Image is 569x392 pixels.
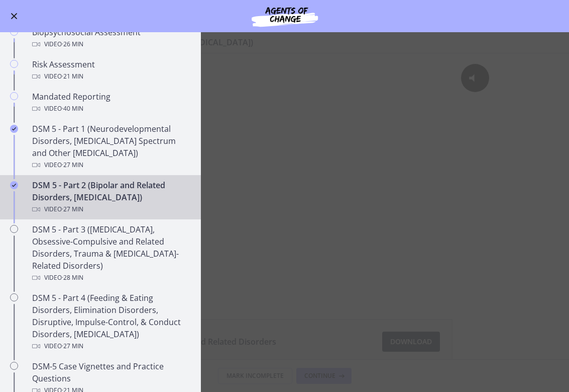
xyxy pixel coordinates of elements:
[62,103,83,115] span: · 40 min
[32,272,189,284] div: Video
[62,159,83,171] span: · 27 min
[10,125,18,133] i: Completed
[32,123,189,171] div: DSM 5 - Part 1 (Neurodevelopmental Disorders, [MEDICAL_DATA] Spectrum and Other [MEDICAL_DATA])
[32,91,189,115] div: Mandated Reporting
[224,4,345,28] img: Agents of Change
[8,10,20,22] button: Enable menu
[32,179,189,215] div: DSM 5 - Part 2 (Bipolar and Related Disorders, [MEDICAL_DATA])
[62,203,83,215] span: · 27 min
[32,203,189,215] div: Video
[32,38,189,50] div: Video
[32,58,189,83] div: Risk Assessment
[32,340,189,352] div: Video
[461,11,490,39] button: Click for sound
[10,181,18,189] i: Completed
[32,159,189,171] div: Video
[62,340,83,352] span: · 27 min
[62,70,83,83] span: · 21 min
[32,223,189,284] div: DSM 5 - Part 3 ([MEDICAL_DATA], Obsessive-Compulsive and Related Disorders, Trauma & [MEDICAL_DAT...
[32,26,189,50] div: Biopsychosocial Assessment
[32,292,189,352] div: DSM 5 - Part 4 (Feeding & Eating Disorders, Elimination Disorders, Disruptive, Impulse-Control, &...
[62,38,83,50] span: · 26 min
[62,272,83,284] span: · 28 min
[32,70,189,83] div: Video
[32,103,189,115] div: Video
